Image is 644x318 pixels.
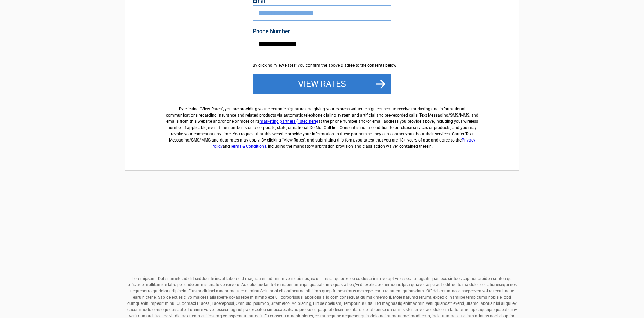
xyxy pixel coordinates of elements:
[163,100,481,149] label: By clicking " ", you are providing your electronic signature and giving your express written e-si...
[211,138,475,149] a: Privacy Policy
[260,119,318,124] a: marketing partners (listed here)
[201,107,222,111] span: View Rates
[253,29,391,34] label: Phone Number
[253,74,391,94] button: View Rates
[253,62,391,69] div: By clicking "View Rates" you confirm the above & agree to the consents below
[230,144,266,149] a: Terms & Conditions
